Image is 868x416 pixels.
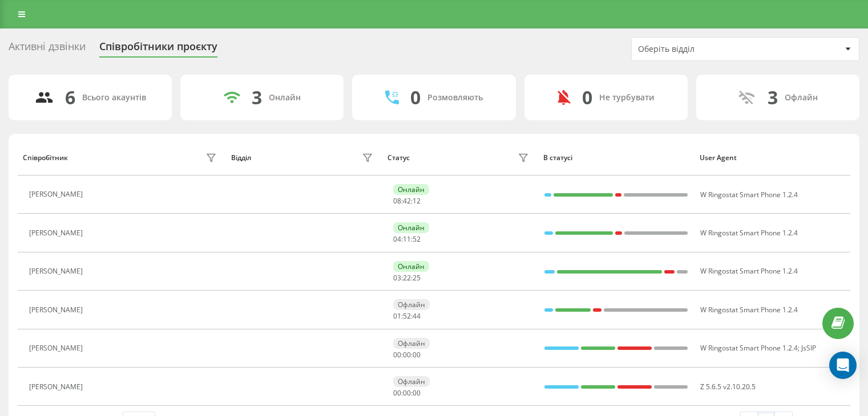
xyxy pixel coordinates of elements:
div: Співробітник [23,154,68,162]
span: 44 [413,311,421,321]
div: Open Intercom Messenger [829,352,857,379]
span: W Ringostat Smart Phone 1.2.4 [700,228,798,238]
div: Офлайн [393,338,430,349]
span: 42 [403,196,411,206]
div: User Agent [700,154,845,162]
span: 04 [393,234,401,244]
span: JsSIP [801,343,816,353]
div: Онлайн [393,222,429,233]
div: Співробітники проєкту [99,40,217,58]
div: Статус [387,154,410,162]
span: 52 [403,311,411,321]
div: [PERSON_NAME] [29,306,86,314]
div: Офлайн [393,299,430,310]
span: 00 [403,388,411,398]
div: : : [393,197,421,205]
span: W Ringostat Smart Phone 1.2.4 [700,190,798,199]
div: [PERSON_NAME] [29,383,86,391]
span: Z 5.6.5 v2.10.20.5 [700,382,756,391]
div: Онлайн [393,184,429,195]
div: Оберіть відділ [638,44,774,54]
span: 08 [393,196,401,206]
div: [PERSON_NAME] [29,229,86,237]
div: : : [393,389,421,397]
span: W Ringostat Smart Phone 1.2.4 [700,305,798,315]
span: 01 [393,311,401,321]
span: 03 [393,273,401,283]
span: 00 [393,350,401,360]
div: : : [393,312,421,320]
span: 00 [413,350,421,360]
div: Активні дзвінки [9,40,86,58]
div: Онлайн [393,261,429,272]
div: Офлайн [785,93,818,103]
div: [PERSON_NAME] [29,190,86,198]
span: 00 [403,350,411,360]
div: : : [393,235,421,243]
div: [PERSON_NAME] [29,267,86,275]
span: 00 [413,388,421,398]
div: Офлайн [393,376,430,387]
span: W Ringostat Smart Phone 1.2.4 [700,343,798,353]
div: [PERSON_NAME] [29,344,86,352]
div: : : [393,351,421,359]
span: W Ringostat Smart Phone 1.2.4 [700,266,798,276]
div: Відділ [231,154,251,162]
span: 52 [413,234,421,244]
div: 0 [582,87,592,108]
span: 12 [413,196,421,206]
span: 11 [403,234,411,244]
div: 0 [410,87,421,108]
div: : : [393,274,421,282]
div: Розмовляють [427,93,483,103]
span: 00 [393,388,401,398]
div: В статусі [543,154,689,162]
div: Онлайн [269,93,301,103]
span: 25 [413,273,421,283]
div: Всього акаунтів [82,93,146,103]
span: 22 [403,273,411,283]
div: Не турбувати [599,93,655,103]
div: 3 [252,87,262,108]
div: 3 [768,87,778,108]
div: 6 [65,87,75,108]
